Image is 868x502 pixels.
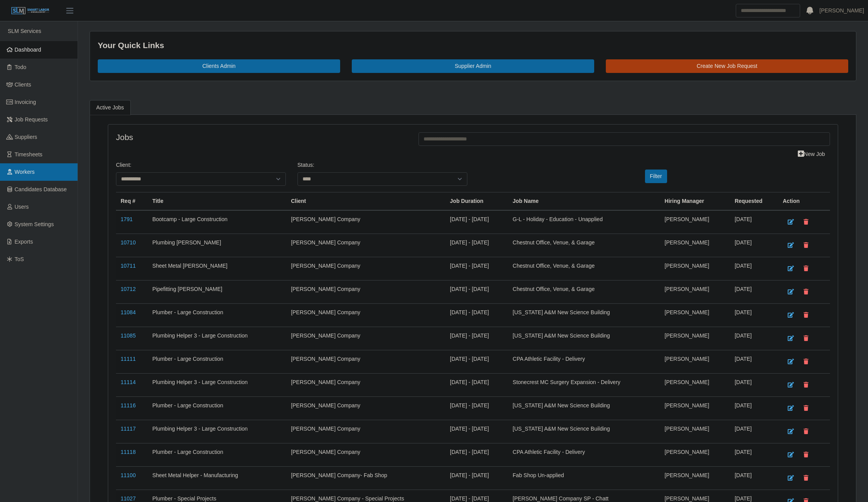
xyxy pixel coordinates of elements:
[148,373,286,396] td: Plumbing Helper 3 - Large Construction
[730,234,778,257] td: [DATE]
[730,303,778,327] td: [DATE]
[148,280,286,303] td: Pipefitting [PERSON_NAME]
[508,257,660,280] td: Chestnut Office, Venue, & Garage
[15,256,24,262] span: ToS
[660,466,730,490] td: [PERSON_NAME]
[121,495,136,502] a: 11027
[286,327,445,350] td: [PERSON_NAME] Company
[730,257,778,280] td: [DATE]
[148,350,286,373] td: Plumber - Large Construction
[730,443,778,466] td: [DATE]
[121,402,136,409] a: 11116
[15,169,35,175] span: Workers
[15,116,48,123] span: Job Requests
[121,263,136,269] a: 10711
[121,309,136,315] a: 11084
[730,466,778,490] td: [DATE]
[445,420,508,443] td: [DATE] - [DATE]
[286,373,445,396] td: [PERSON_NAME] Company
[121,332,136,339] a: 11085
[660,327,730,350] td: [PERSON_NAME]
[730,420,778,443] td: [DATE]
[121,472,136,478] a: 11100
[730,192,778,210] th: Requested
[286,350,445,373] td: [PERSON_NAME] Company
[286,443,445,466] td: [PERSON_NAME] Company
[121,379,136,385] a: 11114
[445,373,508,396] td: [DATE] - [DATE]
[11,7,50,15] img: SLM Logo
[286,466,445,490] td: [PERSON_NAME] Company- Fab Shop
[660,234,730,257] td: [PERSON_NAME]
[116,132,407,142] h4: Jobs
[508,443,660,466] td: CPA Athletic Facility - Delivery
[15,204,29,210] span: Users
[508,350,660,373] td: CPA Athletic Facility - Delivery
[508,280,660,303] td: Chestnut Office, Venue, & Garage
[660,192,730,210] th: Hiring Manager
[15,221,54,227] span: System Settings
[660,210,730,234] td: [PERSON_NAME]
[116,192,148,210] th: Req #
[121,449,136,455] a: 11118
[121,356,136,362] a: 11111
[508,396,660,420] td: [US_STATE] A&M New Science Building
[508,192,660,210] th: Job Name
[121,239,136,246] a: 10710
[15,47,41,53] span: Dashboard
[15,64,26,70] span: Todo
[445,192,508,210] th: Job Duration
[98,59,340,73] a: Clients Admin
[148,327,286,350] td: Plumbing Helper 3 - Large Construction
[445,303,508,327] td: [DATE] - [DATE]
[730,210,778,234] td: [DATE]
[660,443,730,466] td: [PERSON_NAME]
[445,443,508,466] td: [DATE] - [DATE]
[352,59,594,73] a: Supplier Admin
[730,396,778,420] td: [DATE]
[508,373,660,396] td: Stonecrest MC Surgery Expansion - Delivery
[736,4,800,17] input: Search
[445,280,508,303] td: [DATE] - [DATE]
[445,350,508,373] td: [DATE] - [DATE]
[148,420,286,443] td: Plumbing Helper 3 - Large Construction
[15,239,33,245] span: Exports
[508,327,660,350] td: [US_STATE] A&M New Science Building
[445,327,508,350] td: [DATE] - [DATE]
[508,210,660,234] td: G-L - Holiday - Education - Unapplied
[15,186,67,192] span: Candidates Database
[286,396,445,420] td: [PERSON_NAME] Company
[508,234,660,257] td: Chestnut Office, Venue, & Garage
[660,396,730,420] td: [PERSON_NAME]
[660,303,730,327] td: [PERSON_NAME]
[286,210,445,234] td: [PERSON_NAME] Company
[90,100,131,115] a: Active Jobs
[148,303,286,327] td: Plumber - Large Construction
[508,303,660,327] td: [US_STATE] A&M New Science Building
[793,147,830,161] a: New Job
[286,280,445,303] td: [PERSON_NAME] Company
[148,210,286,234] td: Bootcamp - Large Construction
[15,151,43,158] span: Timesheets
[15,134,37,140] span: Suppliers
[730,327,778,350] td: [DATE]
[148,257,286,280] td: Sheet Metal [PERSON_NAME]
[645,170,667,183] button: Filter
[286,192,445,210] th: Client
[121,216,133,222] a: 1791
[121,286,136,292] a: 10712
[445,257,508,280] td: [DATE] - [DATE]
[660,257,730,280] td: [PERSON_NAME]
[116,161,131,169] label: Client:
[660,420,730,443] td: [PERSON_NAME]
[297,161,315,169] label: Status:
[15,99,36,105] span: Invoicing
[445,234,508,257] td: [DATE] - [DATE]
[121,426,136,432] a: 11117
[820,7,864,15] a: [PERSON_NAME]
[148,234,286,257] td: Plumbing [PERSON_NAME]
[445,210,508,234] td: [DATE] - [DATE]
[286,234,445,257] td: [PERSON_NAME] Company
[508,466,660,490] td: Fab Shop Un-applied
[508,420,660,443] td: [US_STATE] A&M New Science Building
